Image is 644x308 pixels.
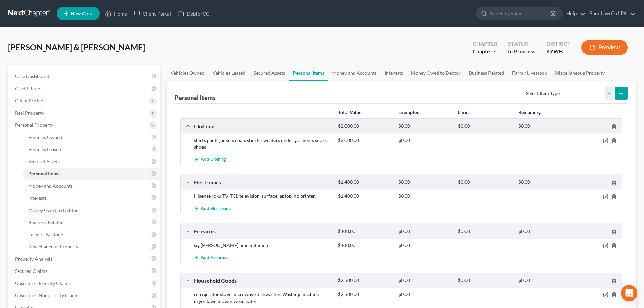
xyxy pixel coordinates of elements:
a: Secured Assets [23,156,160,168]
a: Business Related [465,65,508,81]
div: $0.00 [515,179,575,185]
div: $0.00 [395,137,455,144]
div: Household Goods [191,277,335,284]
span: Secured Assets [28,159,60,164]
div: Status [508,40,535,48]
a: Case Dashboard [9,70,160,82]
a: Property Analysis [9,253,160,265]
span: Interests [28,195,47,201]
a: Money and Accounts [328,65,381,81]
span: Credit Report [15,86,44,91]
div: Chapter [473,40,497,48]
div: $400.00 [335,242,395,249]
button: Add Clothing [194,153,226,166]
span: Add Clothing [201,157,226,162]
div: $1,400.00 [335,193,395,199]
strong: Limit [458,109,469,115]
a: Farm / Livestock [508,65,551,81]
span: Secured Claims [15,268,47,274]
span: Real Property [15,110,44,116]
div: sig [PERSON_NAME] nine millimeter [191,242,335,249]
span: Add Electronics [201,206,231,211]
div: $0.00 [395,228,455,235]
button: Add Electronics [194,202,231,215]
span: Money and Accounts [28,183,73,189]
div: $0.00 [395,193,455,199]
div: $0.00 [515,277,575,284]
a: Money Owed to Debtor [407,65,465,81]
a: Money and Accounts [23,180,160,192]
a: Miscellaneous Property [23,241,160,253]
a: Home [102,7,130,20]
button: Preview [581,40,628,55]
div: Clothing [191,123,335,130]
span: Unsecured Priority Claims [15,280,71,286]
span: [PERSON_NAME] & [PERSON_NAME] [8,42,145,52]
div: Chapter [473,48,497,55]
div: Open Intercom Messenger [621,285,637,301]
a: Farm / Livestock [23,229,160,241]
div: KYWB [546,48,571,55]
span: Property Analysis [15,256,52,262]
a: Business Related [23,216,160,229]
a: Interests [23,192,160,204]
a: Miscellaneous Property [551,65,609,81]
div: Firearms [191,228,335,235]
div: $2,000.00 [335,137,395,144]
a: Client Portal [130,7,174,20]
div: Personal Items [175,94,216,102]
a: Money Owed to Debtor [23,204,160,216]
div: $0.00 [455,123,515,129]
a: Vehicles Owned [167,65,209,81]
div: $2,500.00 [335,291,395,298]
span: Client Profile [15,98,43,103]
div: $400.00 [335,228,395,235]
span: Farm / Livestock [28,232,63,237]
a: Interests [381,65,407,81]
a: Shur Law Co LPA [586,7,636,20]
strong: Remaining [518,109,541,115]
a: Secured Assets [249,65,289,81]
a: Vehicles Owned [23,131,160,143]
div: $1,400.00 [335,179,395,185]
strong: Exempted [398,109,420,115]
div: $0.00 [395,291,455,298]
a: Vehicles Leased [23,143,160,156]
span: Personal Property [15,122,53,128]
a: Credit Report [9,82,160,95]
div: $0.00 [455,277,515,284]
span: Money Owed to Debtor [28,207,78,213]
div: Electronics [191,179,335,186]
a: Unsecured Nonpriority Claims [9,289,160,302]
a: Vehicles Leased [209,65,249,81]
div: $0.00 [395,277,455,284]
strong: Total Value [338,109,361,115]
span: New Case [71,11,93,16]
div: $0.00 [395,123,455,129]
div: Hisense roku TV, TCL television, surface laptop, hp printer, [191,193,335,199]
div: $2,000.00 [335,123,395,129]
span: Miscellaneous Property [28,244,78,250]
div: $0.00 [455,228,515,235]
div: $2,500.00 [335,277,395,284]
span: Case Dashboard [15,73,49,79]
span: Personal Items [28,171,59,176]
a: Unsecured Priority Claims [9,277,160,289]
div: $0.00 [515,123,575,129]
input: Search by name... [490,7,551,20]
a: Help [563,7,586,20]
a: DebtorCC [174,7,213,20]
a: Personal Items [23,168,160,180]
span: Vehicles Owned [28,134,62,140]
div: In Progress [508,48,535,55]
button: Add Firearms [194,252,228,264]
span: Add Firearms [201,255,228,260]
span: Vehicles Leased [28,146,61,152]
div: shirts pants jackets coats shorts sweaters under garments socks shoes [191,137,335,150]
div: $0.00 [455,179,515,185]
div: $0.00 [515,228,575,235]
a: Secured Claims [9,265,160,277]
div: District [546,40,571,48]
div: $0.00 [395,179,455,185]
span: 7 [493,48,496,54]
